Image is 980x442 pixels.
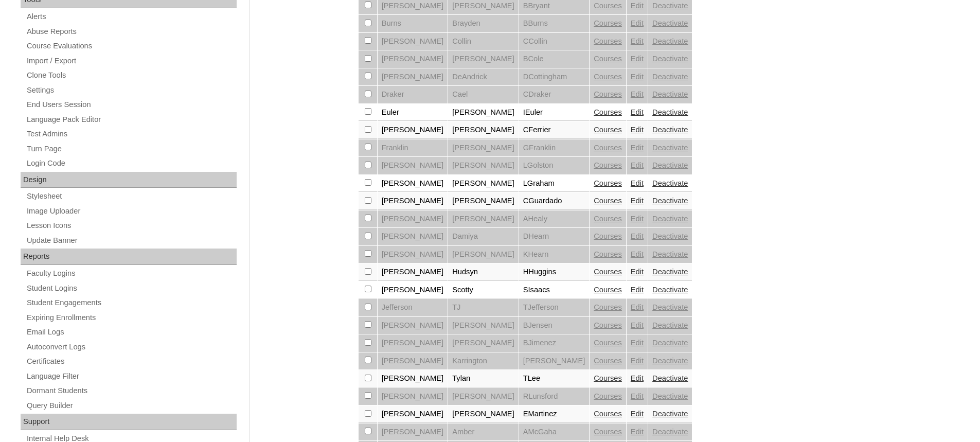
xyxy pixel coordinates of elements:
[519,157,590,174] td: LGolston
[652,55,688,63] a: Deactivate
[378,68,448,86] td: [PERSON_NAME]
[652,90,688,98] a: Deactivate
[378,175,448,192] td: [PERSON_NAME]
[519,50,590,68] td: BCole
[519,15,590,32] td: BBurns
[26,10,237,23] a: Alerts
[631,19,644,27] a: Edit
[519,210,590,228] td: AHealy
[594,55,622,63] a: Courses
[448,121,519,139] td: [PERSON_NAME]
[652,339,688,347] a: Deactivate
[594,392,622,400] a: Courses
[21,249,237,265] div: Reports
[594,268,622,276] a: Courses
[26,128,237,140] a: Test Admins
[519,228,590,245] td: DHearn
[519,175,590,192] td: LGraham
[594,19,622,27] a: Courses
[448,192,519,210] td: [PERSON_NAME]
[519,388,590,405] td: RLunsford
[26,190,237,203] a: Stylesheet
[631,286,644,294] a: Edit
[26,326,237,339] a: Email Logs
[448,281,519,299] td: Scotty
[448,334,519,352] td: [PERSON_NAME]
[594,410,622,418] a: Courses
[594,374,622,382] a: Courses
[594,37,622,45] a: Courses
[652,268,688,276] a: Deactivate
[631,339,644,347] a: Edit
[631,392,644,400] a: Edit
[631,357,644,365] a: Edit
[631,90,644,98] a: Edit
[448,15,519,32] td: Brayden
[519,104,590,121] td: IEuler
[594,126,622,134] a: Courses
[21,414,237,430] div: Support
[519,299,590,316] td: TJefferson
[448,50,519,68] td: [PERSON_NAME]
[448,139,519,157] td: [PERSON_NAME]
[26,55,237,67] a: Import / Export
[26,157,237,170] a: Login Code
[631,321,644,329] a: Edit
[631,410,644,418] a: Edit
[652,215,688,223] a: Deactivate
[448,228,519,245] td: Damiya
[26,69,237,82] a: Clone Tools
[26,143,237,155] a: Turn Page
[631,232,644,240] a: Edit
[631,126,644,134] a: Edit
[26,234,237,247] a: Update Banner
[631,2,644,10] a: Edit
[378,50,448,68] td: [PERSON_NAME]
[631,250,644,258] a: Edit
[26,205,237,218] a: Image Uploader
[448,175,519,192] td: [PERSON_NAME]
[594,339,622,347] a: Courses
[21,172,237,188] div: Design
[519,68,590,86] td: DCottingham
[594,303,622,311] a: Courses
[378,423,448,441] td: [PERSON_NAME]
[448,299,519,316] td: TJ
[652,126,688,134] a: Deactivate
[594,179,622,187] a: Courses
[594,144,622,152] a: Courses
[26,355,237,368] a: Certificates
[594,428,622,436] a: Courses
[448,86,519,103] td: Cael
[652,19,688,27] a: Deactivate
[378,246,448,263] td: [PERSON_NAME]
[26,399,237,412] a: Query Builder
[594,161,622,169] a: Courses
[652,357,688,365] a: Deactivate
[378,121,448,139] td: [PERSON_NAME]
[631,108,644,116] a: Edit
[378,281,448,299] td: [PERSON_NAME]
[378,263,448,281] td: [PERSON_NAME]
[652,73,688,81] a: Deactivate
[378,405,448,423] td: [PERSON_NAME]
[652,2,688,10] a: Deactivate
[448,68,519,86] td: DeAndrick
[519,33,590,50] td: CCollin
[448,405,519,423] td: [PERSON_NAME]
[631,179,644,187] a: Edit
[378,139,448,157] td: Franklin
[519,246,590,263] td: KHearn
[378,317,448,334] td: [PERSON_NAME]
[448,352,519,370] td: Karrington
[26,98,237,111] a: End Users Session
[631,73,644,81] a: Edit
[594,232,622,240] a: Courses
[448,210,519,228] td: [PERSON_NAME]
[26,113,237,126] a: Language Pack Editor
[594,286,622,294] a: Courses
[448,104,519,121] td: [PERSON_NAME]
[26,219,237,232] a: Lesson Icons
[519,334,590,352] td: BJimenez
[519,423,590,441] td: AMcGaha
